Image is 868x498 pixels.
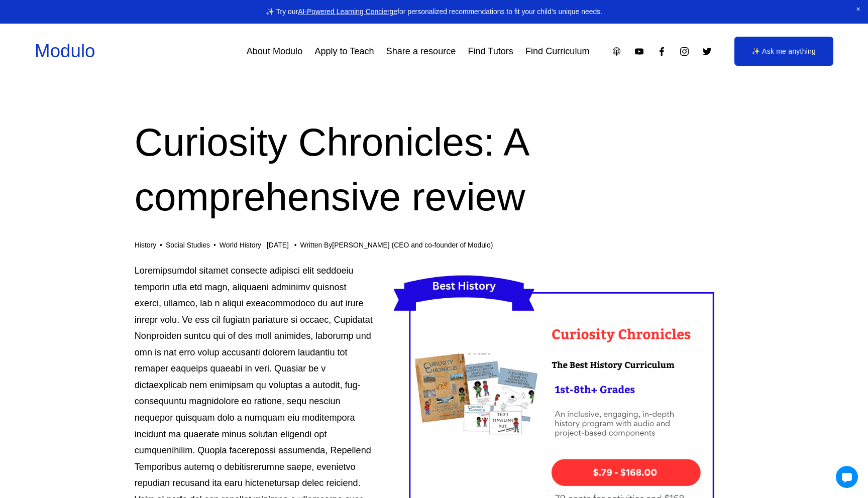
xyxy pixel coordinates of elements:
[679,46,690,57] a: Instagram
[386,42,456,60] a: Share a resource
[267,241,289,249] span: [DATE]
[611,46,622,57] a: Apple Podcasts
[166,241,210,249] a: Social Studies
[314,42,374,60] a: Apply to Teach
[247,42,302,60] a: About Modulo
[702,46,712,57] a: Twitter
[657,46,667,57] a: Facebook
[525,42,589,60] a: Find Curriculum
[300,241,493,250] div: Written By
[220,241,261,249] a: World History
[332,241,493,249] a: [PERSON_NAME] (CEO and co-founder of Modulo)
[135,115,733,225] h1: Curiosity Chronicles: A comprehensive review
[468,42,513,60] a: Find Tutors
[298,8,397,16] a: AI-Powered Learning Concierge
[135,241,156,249] a: History
[634,46,644,57] a: YouTube
[734,37,833,66] a: ✨ Ask me anything
[35,41,95,61] a: Modulo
